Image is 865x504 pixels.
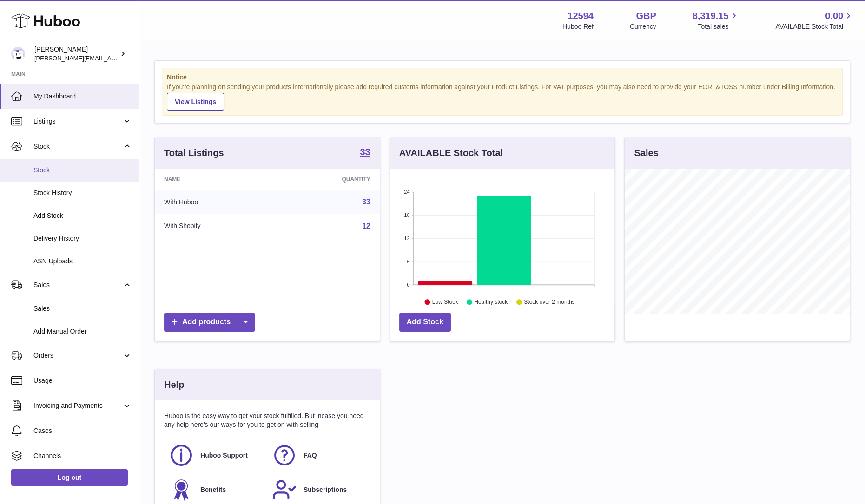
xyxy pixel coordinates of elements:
[404,212,409,218] text: 18
[164,147,224,159] h3: Total Listings
[33,142,122,151] span: Stock
[404,236,409,241] text: 12
[33,257,132,266] span: ASN Uploads
[200,485,226,494] span: Benefits
[33,452,132,460] span: Channels
[33,211,132,220] span: Add Stock
[404,189,409,195] text: 24
[698,22,739,31] span: Total sales
[33,281,122,289] span: Sales
[33,234,132,243] span: Delivery History
[164,379,184,391] h3: Help
[362,222,370,230] a: 12
[155,214,276,238] td: With Shopify
[169,477,263,502] a: Benefits
[33,401,122,410] span: Invoicing and Payments
[33,304,132,313] span: Sales
[775,22,854,31] span: AVAILABLE Stock Total
[432,299,458,305] text: Low Stock
[33,426,132,435] span: Cases
[693,10,729,22] span: 8,319.15
[167,93,224,111] a: View Listings
[33,166,132,175] span: Stock
[399,147,503,159] h3: AVAILABLE Stock Total
[155,190,276,214] td: With Huboo
[33,327,132,336] span: Add Manual Order
[11,47,25,61] img: owen@wearemakewaves.com
[272,477,366,502] a: Subscriptions
[33,189,132,197] span: Stock History
[276,169,380,190] th: Quantity
[304,485,347,494] span: Subscriptions
[33,117,122,126] span: Listings
[155,169,276,190] th: Name
[825,10,843,22] span: 0.00
[630,22,656,31] div: Currency
[33,376,132,385] span: Usage
[167,83,838,111] div: If you're planning on sending your products internationally please add required customs informati...
[200,451,248,460] span: Huboo Support
[775,10,854,31] a: 0.00 AVAILABLE Stock Total
[407,282,409,288] text: 0
[272,443,366,468] a: FAQ
[164,313,255,332] a: Add products
[34,54,186,62] span: [PERSON_NAME][EMAIL_ADDRESS][DOMAIN_NAME]
[568,10,594,22] strong: 12594
[634,147,658,159] h3: Sales
[360,147,370,157] strong: 33
[304,451,317,460] span: FAQ
[34,45,118,63] div: [PERSON_NAME]
[11,469,128,486] a: Log out
[562,22,594,31] div: Huboo Ref
[362,198,370,206] a: 33
[164,412,370,429] p: Huboo is the easy way to get your stock fulfilled. But incase you need any help here's our ways f...
[360,147,370,158] a: 33
[636,10,656,22] strong: GBP
[399,313,451,332] a: Add Stock
[693,10,740,31] a: 8,319.15 Total sales
[33,351,122,360] span: Orders
[524,299,574,305] text: Stock over 2 months
[33,92,132,101] span: My Dashboard
[407,259,409,264] text: 6
[167,73,838,82] strong: Notice
[169,443,263,468] a: Huboo Support
[474,299,508,305] text: Healthy stock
